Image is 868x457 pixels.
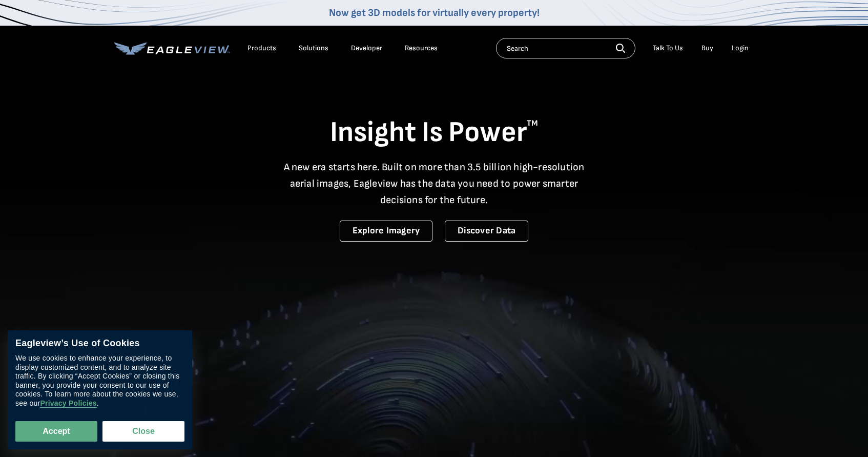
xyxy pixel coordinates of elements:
[405,44,438,53] div: Resources
[732,44,749,53] div: Login
[329,7,540,19] a: Now get 3D models for virtually every property!
[299,44,328,53] div: Solutions
[15,338,184,349] div: Eagleview’s Use of Cookies
[701,44,713,53] a: Buy
[445,221,528,242] a: Discover Data
[496,38,635,58] input: Search
[15,354,184,408] div: We use cookies to enhance your experience, to display customized content, and to analyze site tra...
[653,44,683,53] div: Talk To Us
[40,400,96,408] a: Privacy Policies
[247,44,276,53] div: Products
[15,421,97,442] button: Accept
[102,421,184,442] button: Close
[114,115,754,151] h1: Insight Is Power
[340,221,433,242] a: Explore Imagery
[277,159,591,208] p: A new era starts here. Built on more than 3.5 billion high-resolution aerial images, Eagleview ha...
[527,118,538,128] sup: TM
[351,44,382,53] a: Developer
